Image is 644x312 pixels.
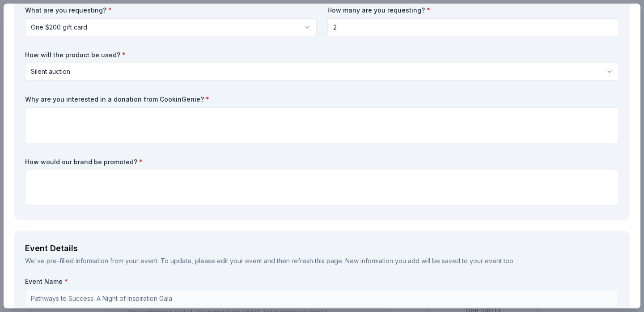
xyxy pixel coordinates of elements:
label: What are you requesting? [25,6,317,15]
label: How would our brand be promoted? [25,158,619,167]
label: Event Name [25,277,619,286]
label: How will the product be used? [25,51,619,60]
div: We've pre-filled information from your event. To update, please edit your event and then refresh ... [25,256,619,266]
div: Event Details [25,241,619,256]
label: Why are you interested in a donation from CookinGenie? [25,95,619,104]
label: How many are you requesting? [327,6,619,15]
